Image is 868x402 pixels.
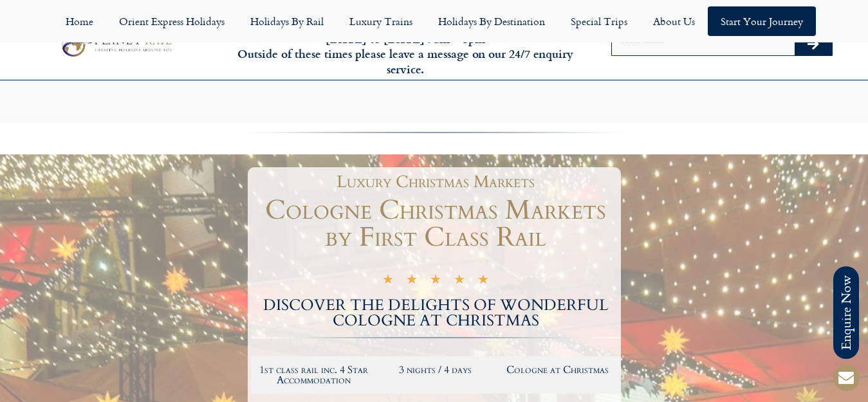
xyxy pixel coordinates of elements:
[425,6,558,36] a: Holidays by Destination
[53,6,106,36] a: Home
[251,298,621,329] h2: DISCOVER THE DELIGHTS OF WONDERFUL COLOGNE AT CHRISTMAS
[454,274,465,289] i: ★
[6,6,862,36] nav: Menu
[235,32,576,77] h6: [DATE] to [DATE] 9am – 5pm Outside of these times please leave a message on our 24/7 enquiry serv...
[106,6,237,36] a: Orient Express Holidays
[57,30,175,59] img: Planet Rail Train Holidays Logo
[259,365,369,385] h2: 1st class rail inc. 4 Star Accommodation
[237,6,337,36] a: Holidays by Rail
[337,6,425,36] a: Luxury Trains
[640,6,708,36] a: About Us
[477,274,489,289] i: ★
[257,174,614,190] h1: Luxury Christmas Markets
[381,365,490,375] h2: 3 nights / 4 days
[406,274,418,289] i: ★
[795,35,832,55] button: Search
[503,365,613,375] h2: Cologne at Christmas
[558,6,640,36] a: Special Trips
[430,274,441,289] i: ★
[251,197,621,251] h1: Cologne Christmas Markets by First Class Rail
[382,272,489,289] div: 5/5
[708,6,816,36] a: Start your Journey
[382,274,394,289] i: ★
